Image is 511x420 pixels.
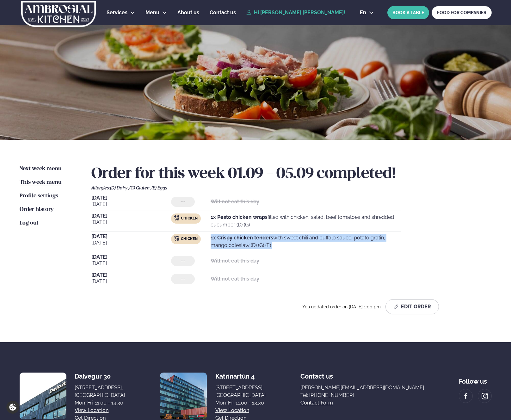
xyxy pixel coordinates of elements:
span: Profile settings [20,193,58,199]
a: image alt [478,389,491,403]
a: image alt [459,389,472,403]
p: filled with chicken, salad, beef tomatoes and shredded cucumber (D) (G) [211,213,401,229]
div: Dalvegur 30 [75,373,125,380]
div: Mon-Fri: 11:00 - 13:30 [215,399,266,407]
span: Services [107,9,127,15]
a: This week menu [20,179,61,186]
p: with sweet chili and buffalo sauce, potato gratin, mango coleslaw (D) (G) (E) [211,234,401,249]
span: Contact us [210,9,236,15]
span: (G) Gluten , [129,185,151,190]
div: Allergies: [91,185,492,190]
span: [DATE] [91,234,171,239]
div: Mon-Fri: 11:00 - 13:30 [75,399,125,407]
a: Services [107,9,127,16]
a: About us [177,9,199,16]
a: [PERSON_NAME][EMAIL_ADDRESS][DOMAIN_NAME] [300,384,424,392]
span: [DATE] [91,260,171,267]
a: Contact form [300,399,333,407]
img: image alt [462,392,469,400]
span: [DATE] [91,278,171,285]
span: Contact us [300,367,333,380]
a: Hi [PERSON_NAME] [PERSON_NAME]! [246,10,345,15]
div: [STREET_ADDRESS], [GEOGRAPHIC_DATA] [215,384,266,399]
a: Tel: [PHONE_NUMBER] [300,392,424,399]
img: chicken.svg [174,215,179,220]
span: Chicken [181,237,198,242]
a: Order history [20,206,53,213]
img: image alt [481,392,488,400]
strong: 1x Crispy chicken tenders [211,235,273,241]
span: [DATE] [91,219,171,226]
strong: Will not eat this day [211,276,259,282]
span: (E) Eggs [151,185,167,190]
span: (D) Dairy , [110,185,129,190]
span: [DATE] [91,195,171,201]
button: Edit Order [385,299,439,314]
strong: 1x Pesto chicken wraps [211,214,268,220]
span: --- [181,199,185,204]
a: Log out [20,219,39,227]
span: [DATE] [91,201,171,208]
span: [DATE] [91,273,171,278]
a: Cookie settings [6,401,19,414]
span: Menu [145,9,159,15]
span: This week menu [20,180,61,185]
a: Profile settings [20,192,58,200]
img: chicken.svg [174,236,179,241]
a: Next week menu [20,165,61,173]
strong: Will not eat this day [211,258,259,264]
a: Menu [145,9,159,16]
span: Order history [20,207,53,212]
span: --- [181,258,185,263]
a: FOOD FOR COMPANIES [432,6,492,19]
img: logo [21,1,96,27]
span: [DATE] [91,239,171,247]
a: Contact us [210,9,236,16]
span: [DATE] [91,255,171,260]
span: Chicken [181,216,198,221]
button: en [355,10,379,15]
img: image alt [160,373,207,419]
div: Follow us [459,373,492,385]
span: Next week menu [20,166,61,171]
span: [DATE] [91,213,171,219]
a: View location [215,407,249,414]
h2: Order for this week 01.09 - 05.09 completed! [91,165,492,183]
span: You updated order on [DATE] 1:00 pm [302,304,383,309]
img: image alt [20,373,66,419]
span: About us [177,9,199,15]
button: BOOK A TABLE [387,6,429,19]
span: --- [181,276,185,281]
span: Log out [20,220,39,226]
span: en [360,10,366,15]
strong: Will not eat this day [211,199,259,205]
a: View location [75,407,108,414]
div: [STREET_ADDRESS], [GEOGRAPHIC_DATA] [75,384,125,399]
div: Katrínartún 4 [215,373,266,380]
